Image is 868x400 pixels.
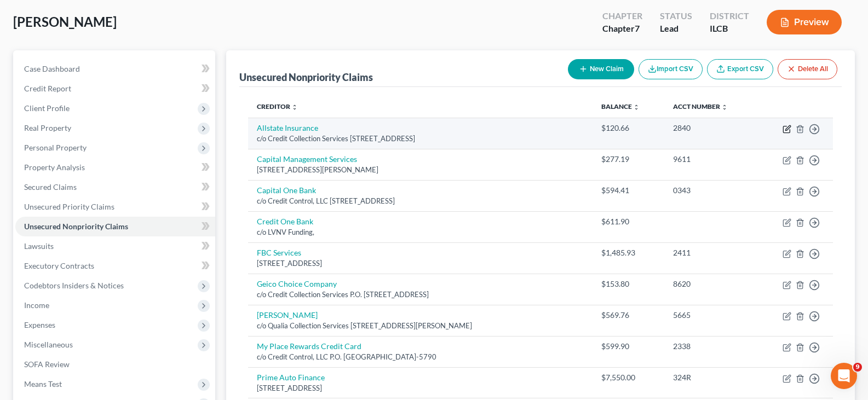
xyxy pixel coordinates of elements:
[9,293,210,312] textarea: Message…
[53,14,109,25] p: Active 30m ago
[7,4,28,25] button: go back
[24,281,124,290] span: Codebtors Insiders & Notices
[24,163,85,172] span: Property Analysis
[673,247,749,258] div: 2411
[15,158,215,177] a: Property Analysis
[24,261,94,270] span: Executory Contracts
[24,360,70,369] span: SOFA Review
[257,341,361,351] a: My Place Rewards Credit Card
[68,173,111,182] b: 2 minutes
[601,185,656,196] div: $594.41
[601,310,656,321] div: $569.76
[24,379,62,389] span: Means Test
[673,185,749,196] div: 0343
[673,102,728,111] a: Acct Number unfold_more
[15,217,215,236] a: Unsecured Nonpriority Claims
[15,197,215,217] a: Unsecured Priority Claims
[24,64,80,73] span: Case Dashboard
[24,182,77,192] span: Secured Claims
[15,177,215,197] a: Secured Claims
[673,154,749,165] div: 9611
[24,320,55,329] span: Expenses
[24,300,49,310] span: Income
[24,84,71,93] span: Credit Report
[257,217,313,226] a: Credit One Bank
[601,279,656,289] div: $153.80
[673,310,749,321] div: 5665
[31,6,49,24] img: Profile image for Emma
[257,289,583,300] div: c/o Credit Collection Services P.O. [STREET_ADDRESS]
[257,123,318,132] a: Allstate Insurance
[24,202,114,211] span: Unsecured Priority Claims
[257,165,583,175] div: [STREET_ADDRESS][PERSON_NAME]
[257,373,325,382] a: Prime Auto Finance
[568,59,634,79] button: New Claim
[710,10,749,22] div: District
[673,123,749,134] div: 2840
[853,363,862,372] span: 9
[24,103,70,113] span: Client Profile
[673,372,749,383] div: 324R
[257,227,583,237] div: c/o LVNV Funding,
[15,79,215,98] a: Credit Report
[9,69,180,281] div: 🚨 PACER Multi-Factor Authentication Now Required 🚨Starting [DATE], PACER requires Multi-Factor Au...
[257,185,316,195] a: Capital One Bank
[239,71,373,84] div: Unsecured Nonpriority Claims
[257,248,301,257] a: FBC Services
[257,134,583,144] div: c/o Credit Collection Services [STREET_ADDRESS]
[601,102,640,111] a: Balance unfold_more
[24,222,128,231] span: Unsecured Nonpriority Claims
[660,22,692,35] div: Lead
[602,22,642,35] div: Chapter
[635,23,640,33] span: 7
[601,216,656,227] div: $611.90
[24,340,73,349] span: Miscellaneous
[257,352,583,362] div: c/o Credit Control, LLC P.O. [GEOGRAPHIC_DATA]-5790
[171,4,192,25] button: Home
[601,123,656,134] div: $120.66
[18,283,104,290] div: [PERSON_NAME] • [DATE]
[601,341,656,352] div: $599.90
[18,102,171,145] div: Starting [DATE], PACER requires Multi-Factor Authentication (MFA) for all filers in select distri...
[70,316,78,325] button: Start recording
[291,104,298,111] i: unfold_more
[710,22,749,35] div: ILCB
[257,279,337,288] a: Geico Choice Company
[601,372,656,383] div: $7,550.00
[660,10,692,22] div: Status
[767,10,842,34] button: Preview
[602,10,642,22] div: Chapter
[18,151,171,205] div: Please be sure to enable MFA in your PACER account settings. Once enabled, you will have to enter...
[633,104,640,111] i: unfold_more
[15,355,215,374] a: SOFA Review
[707,59,773,79] a: Export CSV
[257,102,298,111] a: Creditor unfold_more
[52,316,61,325] button: Upload attachment
[15,256,215,276] a: Executory Contracts
[18,76,157,96] b: 🚨 PACER Multi-Factor Authentication Now Required 🚨
[601,247,656,258] div: $1,485.93
[15,236,215,256] a: Lawsuits
[639,59,703,79] button: Import CSV
[257,383,583,393] div: [STREET_ADDRESS]
[257,196,583,206] div: c/o Credit Control, LLC [STREET_ADDRESS]
[13,14,117,30] span: [PERSON_NAME]
[24,241,54,251] span: Lawsuits
[721,104,728,111] i: unfold_more
[188,312,205,329] button: Send a message…
[257,310,318,320] a: [PERSON_NAME]
[257,321,583,331] div: c/o Qualia Collection Services [STREET_ADDRESS][PERSON_NAME]
[831,363,857,389] iframe: Intercom live chat
[9,69,210,305] div: Emma says…
[673,279,749,289] div: 8620
[257,154,357,164] a: Capital Management Services
[18,227,164,268] i: We use the Salesforce Authenticator app for MFA at NextChapter and other users are reporting the ...
[35,316,43,325] button: Gif picker
[17,316,26,325] button: Emoji picker
[673,341,749,352] div: 2338
[601,154,656,165] div: $277.19
[778,59,837,79] button: Delete All
[18,211,81,219] a: Learn More Here
[257,258,583,269] div: [STREET_ADDRESS]
[15,59,215,79] a: Case Dashboard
